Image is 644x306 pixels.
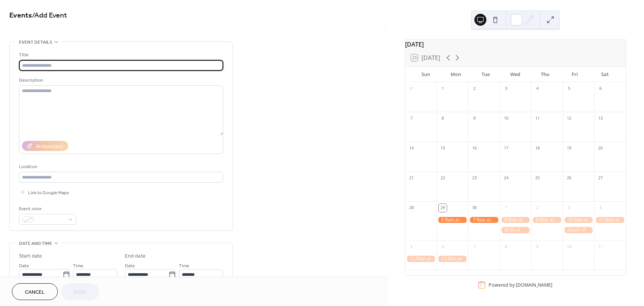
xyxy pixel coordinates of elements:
div: 21 [407,174,416,182]
div: Event color [19,205,75,213]
div: Death of Lady Ma’sooma sister of Imam al-Ridha (p) in Qom (Year 201 A.H.) [563,227,594,233]
div: 16 [470,144,479,152]
div: Sat [590,67,620,82]
div: 25 [533,174,542,182]
span: Date [19,262,29,270]
span: Event details [19,38,52,46]
div: 9 [470,114,479,123]
div: Fri [560,67,590,82]
div: 2 [533,204,542,212]
div: Wed [501,67,530,82]
span: Link to Google Maps [28,189,69,197]
div: Description [19,76,222,84]
div: 9 Rabi al-Akhir [531,217,563,223]
div: 24 [502,174,510,182]
div: 8 [502,243,510,251]
div: 6 [596,85,604,93]
a: Events [9,8,32,23]
div: 5 [407,243,416,251]
div: 28 [407,204,416,212]
div: Powered by [489,282,552,288]
div: 3 [502,85,510,93]
div: 17 [502,144,510,152]
div: Sun [411,67,441,82]
div: 5 [565,85,573,93]
div: 29 [439,204,447,212]
div: 10 Rabi al-Akhir [563,217,594,223]
div: 12 Rabi al-Akhir [405,256,437,262]
div: 27 [596,174,604,182]
span: / Add Event [32,8,67,23]
div: 26 [565,174,573,182]
div: 1 [502,204,510,212]
span: Cancel [25,288,45,296]
div: 19 [565,144,573,152]
span: Date [125,262,135,270]
div: Title [19,51,222,59]
div: Tue [471,67,501,82]
div: 7 Rabi al-Akhir [468,217,500,223]
button: Cancel [12,283,58,300]
div: 4 [533,85,542,93]
div: 7 [470,243,479,251]
div: 1 [439,85,447,93]
div: Thu [530,67,560,82]
div: 3 [565,204,573,212]
div: 7 [407,114,416,123]
div: 20 [596,144,604,152]
div: 11 [533,114,542,123]
div: [DATE] [405,40,626,49]
div: 6 Rabi al-Akhir [436,217,468,223]
div: 13 Rabi al-Akhir [436,256,468,262]
div: Mon [441,67,471,82]
div: 4 [596,204,604,212]
div: 9 [533,243,542,251]
div: 22 [439,174,447,182]
a: [DOMAIN_NAME] [516,282,552,288]
div: 8 Rabi al-Akhir [500,217,531,223]
div: 8 [439,114,447,123]
div: Location [19,163,222,171]
div: Start date [19,252,42,260]
div: 11 [596,243,604,251]
div: 11 Rabi al-Akhir [594,217,626,223]
div: 30 [470,204,479,212]
span: Date and time [19,240,52,247]
div: 10 [502,114,510,123]
div: 6 [439,243,447,251]
div: 2 [470,85,479,93]
div: 31 [407,85,416,93]
span: Time [73,262,83,270]
div: 10 [565,243,573,251]
div: 15 [439,144,447,152]
div: 12 [565,114,573,123]
div: 23 [470,174,479,182]
div: 13 [596,114,604,123]
span: Time [179,262,189,270]
div: Birth of Imam Hassan al-Askari (p), 232 A.H. [500,227,531,233]
div: End date [125,252,146,260]
div: 18 [533,144,542,152]
div: 14 [407,144,416,152]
